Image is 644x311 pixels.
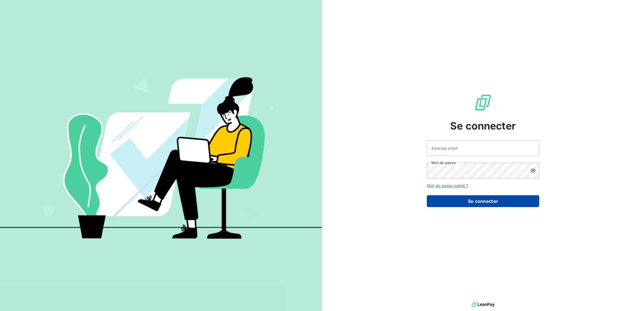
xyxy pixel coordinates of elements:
[474,94,492,112] img: Logo LeanPay
[427,195,539,207] button: Se connecter
[427,140,539,156] input: placeholder
[450,118,516,133] span: Se connecter
[427,183,468,188] a: Mot de passe oublié ?
[471,300,495,309] img: logo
